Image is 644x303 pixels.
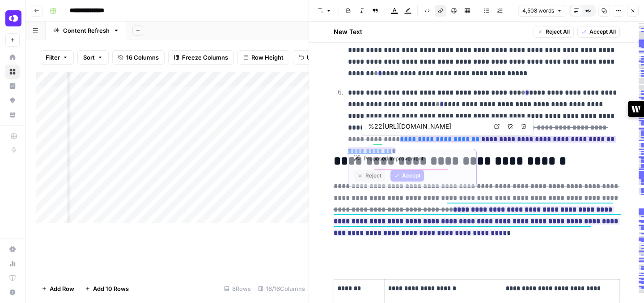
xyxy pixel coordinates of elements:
button: Add 10 Rows [80,281,134,296]
span: Filter [46,53,60,62]
a: Opportunities [5,93,20,108]
a: Insights [5,79,20,93]
a: Home [5,50,20,65]
button: Workspace: OpenPhone [5,7,20,30]
div: 8 Rows [220,281,254,296]
button: Help + Support [5,285,20,299]
span: Sort [83,53,95,62]
span: Add 10 Rows [93,284,129,293]
a: Browse [5,65,20,79]
img: OpenPhone Logo [5,10,21,26]
span: Freeze Columns [182,53,228,62]
button: Accept [390,170,424,182]
button: 16 Columns [112,50,165,65]
a: Content Refresh [46,22,127,39]
button: Add Row [36,281,80,296]
span: 4,508 words [522,7,554,15]
span: Reject All [546,28,570,36]
button: Reject All [534,26,574,38]
span: Add Row [50,284,74,293]
div: 16/16 Columns [254,281,309,296]
button: Sort [77,50,109,65]
span: Reject [365,172,381,180]
span: Accept [402,172,420,180]
div: Proposed Improvement [354,155,471,163]
span: Accept All [589,28,616,36]
a: Usage [5,256,20,271]
button: Undo [293,50,328,65]
a: Your Data [5,108,20,122]
button: Reject [354,170,385,182]
span: 16 Columns [126,53,159,62]
a: Settings [5,242,20,256]
span: Row Height [251,53,284,62]
button: Row Height [237,50,289,65]
a: Learning Hub [5,271,20,285]
div: Content Refresh [63,26,110,35]
h2: New Text [334,27,362,36]
button: Filter [40,50,74,65]
button: 4,508 words [518,5,566,17]
button: Freeze Columns [168,50,234,65]
button: Accept All [577,26,620,38]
